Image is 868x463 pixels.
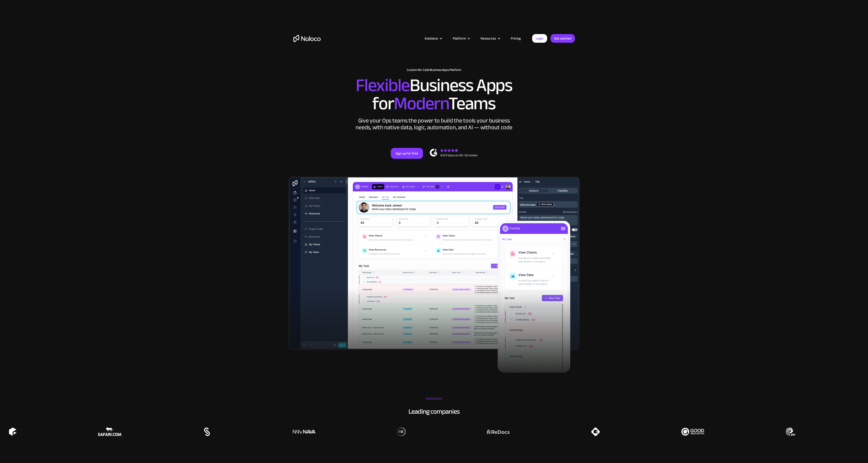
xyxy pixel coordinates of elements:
[293,35,321,42] a: home
[551,34,575,43] a: Get started
[355,117,514,131] div: Give your Ops teams the power to build the tools your business needs, with native data, logic, au...
[394,87,448,120] span: Modern
[453,35,466,41] div: Platform
[293,76,575,113] h2: Business Apps for Teams
[293,68,575,72] h1: Custom No-Code Business Apps Platform
[419,35,447,41] div: Solutions
[447,35,475,41] div: Platform
[505,35,526,41] a: Pricing
[425,35,438,41] div: Solutions
[481,35,496,41] div: Resources
[391,148,423,159] a: Sign up for free
[356,68,410,102] span: Flexible
[475,35,505,41] div: Resources
[532,34,547,43] a: Login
